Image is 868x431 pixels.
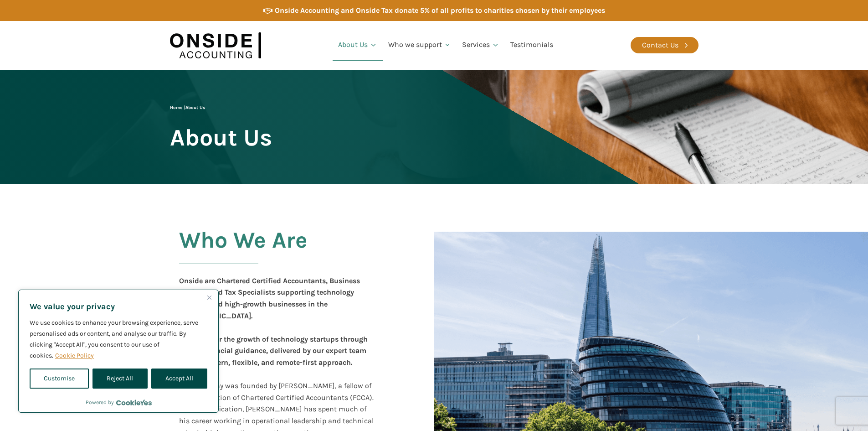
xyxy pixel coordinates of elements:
[170,28,261,63] img: Onside Accounting
[55,351,94,360] a: Cookie Policy
[275,5,605,16] div: Onside Accounting and Onside Tax donate 5% of all profits to charities chosen by their employees
[333,30,383,61] a: About Us
[631,37,699,53] a: Contact Us
[30,301,207,312] p: We value your privacy
[30,317,207,361] p: We use cookies to enhance your browsing experience, serve personalised ads or content, and analys...
[18,290,219,413] div: We value your privacy
[170,105,182,110] a: Home
[179,276,360,320] b: Onside are Chartered Certified Accountants, Business Advisers and Tax Specialists supporting tech...
[642,39,678,51] div: Contact Us
[179,346,366,367] b: , delivered by our expert team with a modern, flexible, and remote-first approach.
[151,369,207,389] button: Accept All
[170,105,205,110] span: |
[116,400,152,405] a: Visit CookieYes website
[86,398,152,407] div: Powered by
[505,30,559,61] a: Testimonials
[185,105,205,110] span: About Us
[179,228,308,275] h2: Who We Are
[92,369,147,389] button: Reject All
[457,30,505,61] a: Services
[30,369,89,389] button: Customise
[383,30,457,61] a: Who we support
[179,335,368,355] b: We empower the growth of technology startups through expert financial guidance
[170,125,272,150] span: About Us
[207,296,211,300] img: Close
[204,292,215,303] button: Close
